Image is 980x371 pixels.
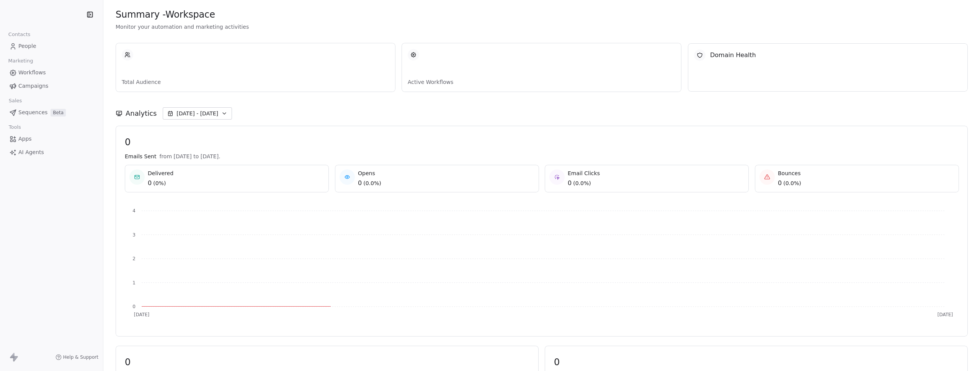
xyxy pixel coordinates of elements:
[938,312,953,317] tspan: [DATE]
[783,179,801,187] span: ( 0.0% )
[363,179,381,187] span: ( 0.0% )
[358,169,381,177] span: Opens
[148,179,152,188] span: 0
[132,280,136,286] tspan: 1
[18,82,48,90] span: Campaigns
[116,9,215,20] span: Summary - Workspace
[126,108,157,118] span: Analytics
[6,40,97,53] a: People
[5,121,24,133] span: Tools
[18,69,46,77] span: Workflows
[132,304,136,309] tspan: 0
[134,312,150,317] tspan: [DATE]
[6,146,97,159] a: AI Agents
[778,179,782,188] span: 0
[125,356,529,368] span: 0
[5,95,25,107] span: Sales
[568,179,572,188] span: 0
[5,55,36,67] span: Marketing
[51,109,66,117] span: Beta
[5,29,34,40] span: Contacts
[159,153,220,160] span: from [DATE] to [DATE].
[125,136,959,148] span: 0
[148,169,173,177] span: Delivered
[710,51,756,60] span: Domain Health
[778,169,801,177] span: Bounces
[18,42,36,50] span: People
[56,354,98,360] a: Help & Support
[163,107,232,120] button: [DATE] - [DATE]
[18,148,44,156] span: AI Agents
[132,208,136,213] tspan: 4
[122,78,389,86] span: Total Audience
[358,179,362,188] span: 0
[18,108,47,117] span: Sequences
[6,66,97,79] a: Workflows
[116,23,968,31] span: Monitor your automation and marketing activities
[554,356,959,368] span: 0
[18,135,32,143] span: Apps
[568,169,600,177] span: Email Clicks
[125,153,156,160] span: Emails Sent
[6,80,97,92] a: Campaigns
[132,256,136,261] tspan: 2
[6,133,97,145] a: Apps
[573,179,591,187] span: ( 0.0% )
[132,232,136,238] tspan: 3
[408,78,675,86] span: Active Workflows
[176,110,218,117] span: [DATE] - [DATE]
[153,179,166,187] span: ( 0% )
[6,106,97,119] a: SequencesBeta
[63,354,98,360] span: Help & Support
